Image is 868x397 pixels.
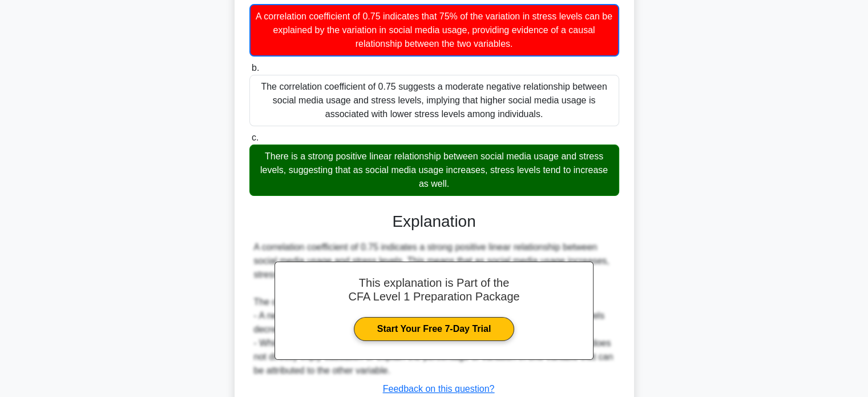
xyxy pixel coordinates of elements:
div: There is a strong positive linear relationship between social media usage and stress levels, sugg... [249,145,619,196]
a: Start Your Free 7-Day Trial [354,317,514,341]
span: c. [252,133,259,142]
div: A correlation coefficient of 0.75 indicates that 75% of the variation in stress levels can be exp... [249,4,619,57]
div: A correlation coefficient of 0.75 indicates a strong positive linear relationship between social ... [254,240,615,378]
a: Feedback on this question? [383,384,495,394]
div: The correlation coefficient of 0.75 suggests a moderate negative relationship between social medi... [249,75,619,126]
h3: Explanation [256,212,612,231]
span: b. [252,63,259,73]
